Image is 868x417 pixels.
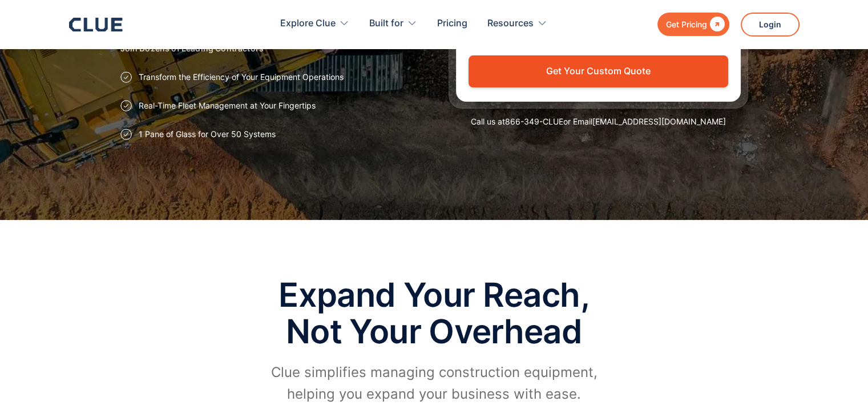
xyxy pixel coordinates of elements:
button: Get Your Custom Quote [469,55,728,87]
div: Resources [487,6,534,42]
p: 1 Pane of Glass for Over 50 Systems [139,129,276,140]
p: Real-Time Fleet Management at Your Fingertips [139,100,316,111]
div: Resources [487,6,547,42]
div: Explore Clue [280,6,336,42]
h2: Join Dozens of Leading Contractors [120,43,420,54]
a: Login [741,13,800,37]
div:  [707,17,725,31]
p: Clue simplifies managing construction equipment, helping you expand your business with ease. [263,362,605,405]
p: Transform the Efficiency of Your Equipment Operations [139,71,344,83]
div: Built for [369,6,417,42]
a: Get Pricing [657,13,729,36]
div: Call us at or Email [449,116,748,127]
a: [EMAIL_ADDRESS][DOMAIN_NAME] [592,117,726,126]
h2: Expand Your Reach, Not Your Overhead [263,277,605,350]
img: Approval checkmark icon [120,129,132,140]
div: Get Pricing [666,17,707,31]
a: Pricing [437,6,467,42]
a: 866-349-CLUE [505,117,563,126]
div: Explore Clue [280,6,349,42]
div: Built for [369,6,403,42]
img: Approval checkmark icon [120,71,132,83]
img: Approval checkmark icon [120,100,132,111]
